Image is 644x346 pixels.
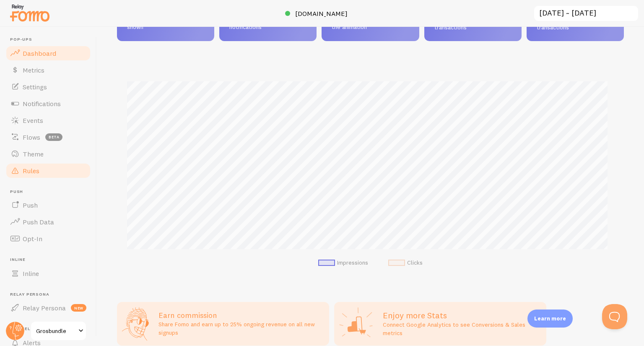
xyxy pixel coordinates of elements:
[23,99,61,108] span: Notifications
[527,310,573,328] div: Learn more
[339,307,373,341] img: Google Analytics
[23,269,39,278] span: Inline
[5,129,91,146] a: Flows beta
[5,78,91,95] a: Settings
[23,83,47,91] span: Settings
[158,320,324,337] p: Share Fomo and earn up to 25% ongoing revenue on all new signups
[71,304,86,312] span: new
[36,326,76,336] span: Grosbundle
[23,304,66,312] span: Relay Persona
[10,292,91,297] span: Relay Persona
[383,320,541,337] p: Connect Google Analytics to see Conversions & Sales metrics
[23,166,39,175] span: Rules
[5,146,91,162] a: Theme
[23,150,44,158] span: Theme
[158,310,324,320] h3: Earn commission
[5,197,91,213] a: Push
[334,302,546,346] a: Enjoy more Stats Connect Google Analytics to see Conversions & Sales metrics
[23,133,40,141] span: Flows
[23,49,56,57] span: Dashboard
[9,2,51,23] img: fomo-relay-logo-orange.svg
[23,201,38,209] span: Push
[5,213,91,230] a: Push Data
[23,66,44,74] span: Metrics
[5,112,91,129] a: Events
[534,315,566,323] p: Learn more
[5,95,91,112] a: Notifications
[10,257,91,263] span: Inline
[5,45,91,62] a: Dashboard
[602,304,627,329] iframe: Help Scout Beacon - Open
[30,321,87,341] a: Grosbundle
[10,189,91,195] span: Push
[5,230,91,247] a: Opt-In
[45,133,62,141] span: beta
[383,310,541,321] h2: Enjoy more Stats
[5,62,91,78] a: Metrics
[5,265,91,282] a: Inline
[5,162,91,179] a: Rules
[23,116,43,125] span: Events
[23,218,54,226] span: Push Data
[318,259,368,267] li: Impressions
[5,299,91,316] a: Relay Persona new
[388,259,423,267] li: Clicks
[10,37,91,42] span: Pop-ups
[23,234,42,243] span: Opt-In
